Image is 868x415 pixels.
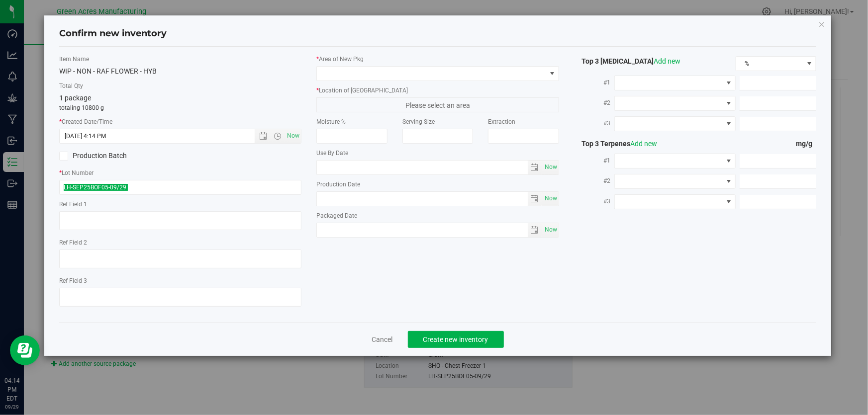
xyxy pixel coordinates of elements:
[59,27,167,40] h4: Confirm new inventory
[528,192,542,206] span: select
[59,103,301,112] p: totaling 10800 g
[488,117,559,126] label: Extraction
[255,132,272,140] span: Open the date view
[542,191,559,206] span: Set Current date
[59,151,173,161] label: Production Batch
[528,161,542,174] span: select
[574,74,614,91] label: #1
[316,97,559,112] span: Please select an area
[574,57,681,65] span: Top 3 [MEDICAL_DATA]
[423,335,488,343] span: Create new inventory
[316,211,559,220] label: Packaged Date
[542,223,559,237] span: select
[372,334,393,344] a: Cancel
[402,117,473,126] label: Serving Size
[316,117,387,126] label: Moisture %
[59,82,301,90] label: Total Qty
[316,180,559,189] label: Production Date
[796,140,816,148] span: mg/g
[574,192,614,210] label: #3
[59,55,301,64] label: Item Name
[10,335,40,365] iframe: Resource center
[542,160,559,174] span: Set Current date
[59,200,301,209] label: Ref Field 1
[528,223,542,237] span: select
[574,172,614,190] label: #2
[736,57,803,71] span: %
[269,132,286,140] span: Open the time view
[59,276,301,285] label: Ref Field 3
[285,129,302,143] span: Set Current date
[59,168,301,177] label: Lot Number
[574,152,614,169] label: #1
[542,192,559,206] span: select
[59,117,301,126] label: Created Date/Time
[542,161,559,174] span: select
[408,331,504,348] button: Create new inventory
[316,86,559,95] label: Location of [GEOGRAPHIC_DATA]
[316,149,559,158] label: Use By Date
[542,223,559,237] span: Set Current date
[574,140,658,148] span: Top 3 Terpenes
[574,94,614,112] label: #2
[631,140,658,148] a: Add new
[59,238,301,247] label: Ref Field 2
[59,94,91,102] span: 1 package
[59,66,301,77] div: WIP - NON - RAF FLOWER - HYB
[654,57,681,65] a: Add new
[316,55,559,64] label: Area of New Pkg
[574,114,614,132] label: #3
